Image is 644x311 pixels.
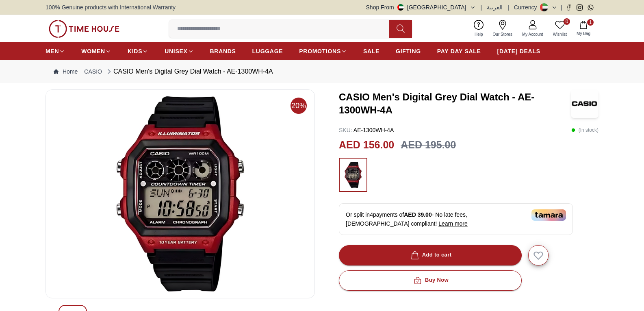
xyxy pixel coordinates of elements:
[252,44,283,59] a: LUGGAGE
[561,3,562,11] span: |
[46,3,176,11] span: 100% Genuine products with International Warranty
[481,3,482,11] span: |
[128,47,142,55] span: KIDS
[487,3,503,11] button: العربية
[488,18,517,39] a: Our Stores
[81,47,105,55] span: WOMEN
[519,31,546,37] span: My Account
[339,270,522,291] button: Buy Now
[363,47,379,55] span: SALE
[588,4,594,11] a: Whatsapp
[507,3,509,11] span: |
[566,4,572,11] a: Facebook
[470,18,488,39] a: Help
[339,203,573,235] div: Or split in 4 payments of - No late fees, [DEMOGRAPHIC_DATA] compliant!
[366,3,476,11] button: Shop From[GEOGRAPHIC_DATA]
[497,44,540,59] a: [DATE] DEALS
[343,162,363,188] img: ...
[571,126,598,134] p: ( In stock )
[210,47,236,55] span: BRANDS
[105,67,273,76] div: CASIO Men's Digital Grey Dial Watch - AE-1300WH-4A
[339,126,394,134] p: AE-1300WH-4A
[339,127,352,133] span: SKU :
[210,44,236,59] a: BRANDS
[291,98,307,114] span: 20%
[412,276,449,285] div: Buy Now
[577,4,583,11] a: Instagram
[397,4,404,11] img: United Arab Emirates
[438,220,468,227] span: Learn more
[564,18,570,25] span: 0
[401,137,456,153] h3: AED 195.00
[571,89,598,118] img: CASIO Men's Digital Grey Dial Watch - AE-1300WH-4A
[437,44,481,59] a: PAY DAY SALE
[490,31,516,37] span: Our Stores
[409,250,452,260] div: Add to cart
[54,67,78,76] a: Home
[548,18,572,39] a: 0Wishlist
[165,47,187,55] span: UNISEX
[396,47,421,55] span: GIFTING
[339,137,394,153] h2: AED 156.00
[573,30,594,37] span: My Bag
[46,47,59,55] span: MEN
[84,67,102,76] a: CASIO
[165,44,193,59] a: UNISEX
[531,209,566,221] img: Tamara
[299,47,341,55] span: PROMOTIONS
[396,44,421,59] a: GIFTING
[46,44,65,59] a: MEN
[550,31,570,37] span: Wishlist
[437,47,481,55] span: PAY DAY SALE
[514,3,540,11] div: Currency
[339,245,522,265] button: Add to cart
[46,60,598,83] nav: Breadcrumb
[49,20,119,38] img: ...
[587,19,594,26] span: 1
[299,44,347,59] a: PROMOTIONS
[339,91,571,117] h3: CASIO Men's Digital Grey Dial Watch - AE-1300WH-4A
[252,47,283,55] span: LUGGAGE
[81,44,111,59] a: WOMEN
[572,19,595,38] button: 1My Bag
[52,96,308,291] img: CASIO Men's Digital Grey Dial Watch - AE-1300WH-4A
[128,44,148,59] a: KIDS
[497,47,540,55] span: [DATE] DEALS
[363,44,379,59] a: SALE
[404,211,432,218] span: AED 39.00
[471,31,486,37] span: Help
